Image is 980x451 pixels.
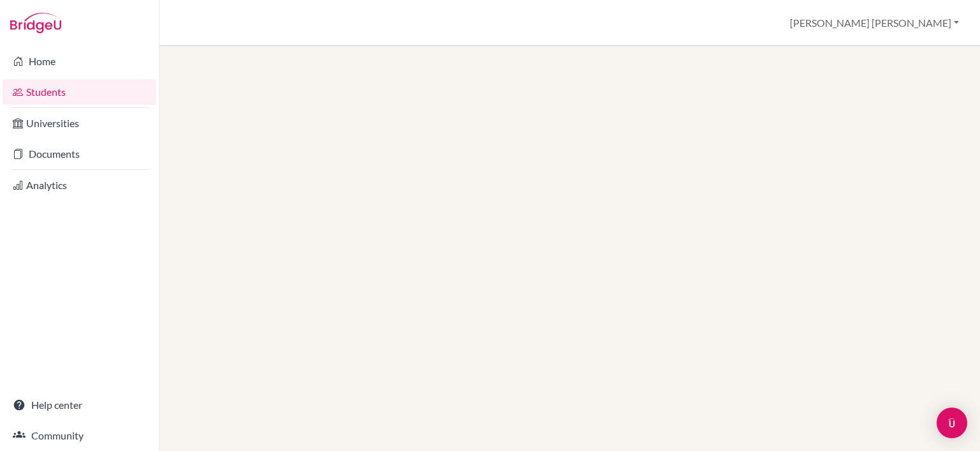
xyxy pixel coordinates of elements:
[10,13,61,33] img: Bridge-U
[3,392,156,418] a: Help center
[3,423,156,448] a: Community
[3,49,156,74] a: Home
[937,408,967,438] div: Open Intercom Messenger
[784,11,965,35] button: [PERSON_NAME] [PERSON_NAME]
[3,141,156,167] a: Documents
[3,172,156,198] a: Analytics
[3,111,156,136] a: Universities
[3,79,156,105] a: Students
